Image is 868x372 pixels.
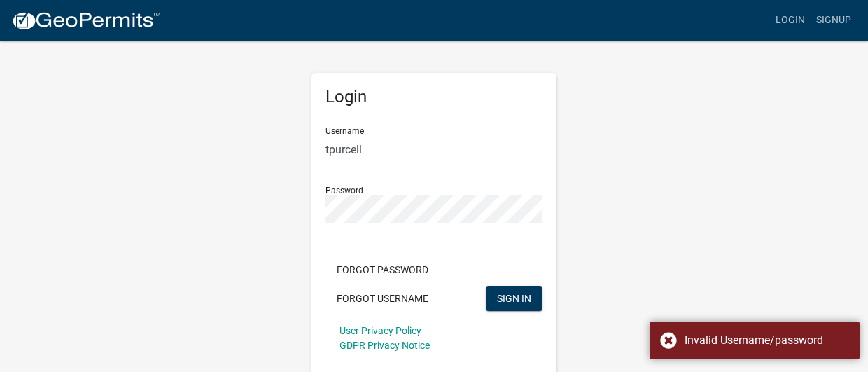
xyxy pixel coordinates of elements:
h5: Login [325,87,542,107]
a: User Privacy Policy [339,325,421,336]
button: Forgot Password [325,257,440,282]
a: Login [770,7,811,34]
button: Forgot Username [325,286,440,311]
a: Signup [811,7,857,34]
div: Invalid Username/password [685,332,849,349]
a: GDPR Privacy Notice [339,340,430,351]
button: SIGN IN [486,286,542,311]
span: SIGN IN [497,292,531,303]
